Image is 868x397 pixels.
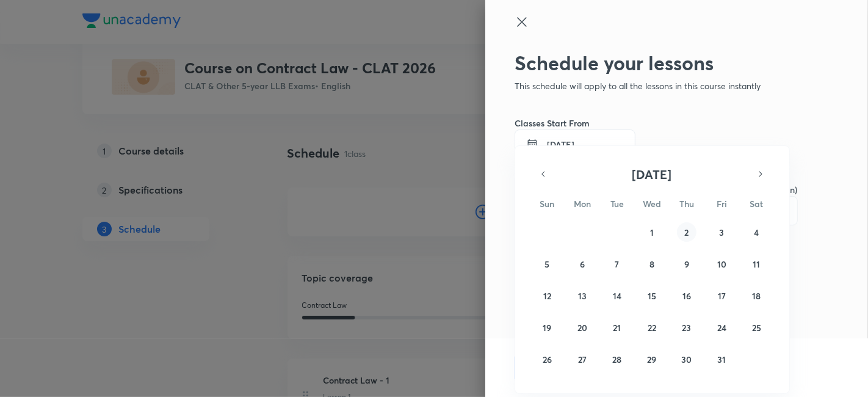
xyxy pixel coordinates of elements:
abbr: October 28, 2025 [612,354,621,365]
button: October 30, 2025 [677,349,696,369]
button: October 6, 2025 [573,254,592,274]
button: October 24, 2025 [712,318,731,337]
button: October 25, 2025 [747,318,766,337]
abbr: October 14, 2025 [613,290,621,302]
abbr: October 9, 2025 [684,258,689,270]
abbr: October 22, 2025 [648,322,656,333]
button: October 20, 2025 [573,318,592,337]
button: October 7, 2025 [607,254,627,274]
abbr: October 8, 2025 [649,258,654,270]
button: October 8, 2025 [642,254,662,274]
abbr: Friday [717,198,727,209]
abbr: Monday [574,198,591,209]
abbr: October 12, 2025 [543,290,551,302]
abbr: October 3, 2025 [719,227,724,238]
button: October 4, 2025 [747,222,766,242]
abbr: October 27, 2025 [578,354,587,365]
button: October 27, 2025 [573,349,592,369]
abbr: Thursday [679,198,694,209]
span: [DATE] [632,166,672,183]
button: October 12, 2025 [538,286,557,305]
abbr: Sunday [540,198,555,209]
button: October 28, 2025 [607,349,627,369]
button: October 19, 2025 [538,318,557,337]
abbr: October 19, 2025 [543,322,552,333]
button: October 26, 2025 [538,349,557,369]
button: October 21, 2025 [607,318,627,337]
abbr: October 25, 2025 [752,322,761,333]
button: October 15, 2025 [642,286,662,305]
abbr: October 24, 2025 [717,322,726,333]
abbr: October 10, 2025 [717,258,726,270]
abbr: October 1, 2025 [650,227,654,238]
button: October 5, 2025 [538,254,557,274]
button: October 17, 2025 [712,286,731,305]
abbr: October 11, 2025 [753,258,760,270]
button: October 10, 2025 [712,254,731,274]
button: October 1, 2025 [642,222,662,242]
abbr: October 20, 2025 [577,322,587,333]
button: October 18, 2025 [747,286,766,305]
abbr: October 29, 2025 [647,354,656,365]
abbr: October 4, 2025 [754,227,759,238]
button: [DATE] [552,166,752,183]
abbr: October 16, 2025 [682,290,691,302]
button: October 14, 2025 [607,286,627,305]
abbr: October 18, 2025 [752,290,761,302]
abbr: October 26, 2025 [543,354,552,365]
abbr: Saturday [750,198,763,209]
button: October 9, 2025 [677,254,696,274]
abbr: October 5, 2025 [545,258,550,270]
abbr: October 6, 2025 [580,258,585,270]
button: October 3, 2025 [712,222,731,242]
abbr: October 21, 2025 [613,322,621,333]
button: October 13, 2025 [573,286,592,305]
button: October 29, 2025 [642,349,662,369]
abbr: October 17, 2025 [718,290,726,302]
button: October 2, 2025 [677,222,696,242]
button: October 16, 2025 [677,286,696,305]
button: October 31, 2025 [712,349,731,369]
abbr: October 2, 2025 [685,227,689,238]
abbr: October 30, 2025 [682,354,692,365]
abbr: October 31, 2025 [717,354,726,365]
button: October 11, 2025 [747,254,766,274]
abbr: October 15, 2025 [648,290,656,302]
button: October 22, 2025 [642,318,662,337]
abbr: October 13, 2025 [578,290,587,302]
abbr: October 7, 2025 [615,258,619,270]
abbr: October 23, 2025 [682,322,692,333]
button: October 23, 2025 [677,318,696,337]
abbr: Wednesday [643,198,661,209]
abbr: Tuesday [610,198,624,209]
